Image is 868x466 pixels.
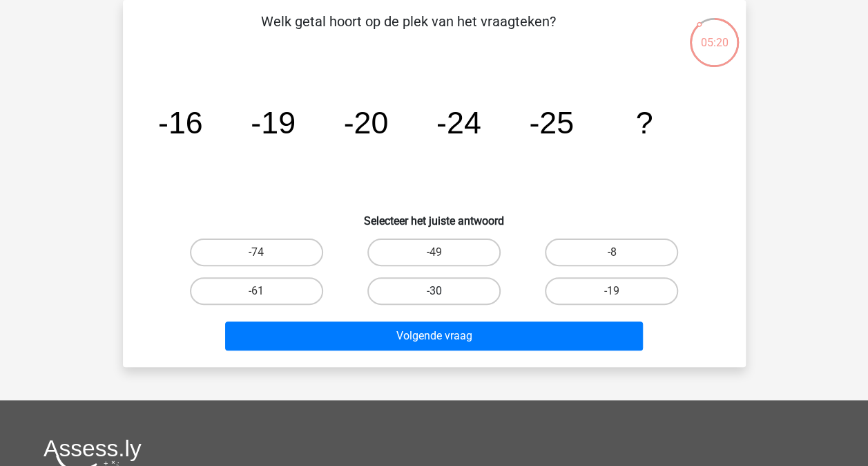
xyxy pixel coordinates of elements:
[688,17,740,51] div: 05:20
[367,277,501,305] label: -30
[635,105,653,140] tspan: ?
[545,277,678,305] label: -19
[436,105,481,140] tspan: -24
[145,203,724,227] h6: Selecteer het juiste antwoord
[251,105,296,140] tspan: -19
[343,105,388,140] tspan: -20
[157,105,202,140] tspan: -16
[145,11,672,53] p: Welk getal hoort op de plek van het vraagteken?
[190,277,323,305] label: -61
[545,239,678,266] label: -8
[225,321,643,351] button: Volgende vraag
[190,239,323,266] label: -74
[529,105,574,140] tspan: -25
[367,239,501,266] label: -49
